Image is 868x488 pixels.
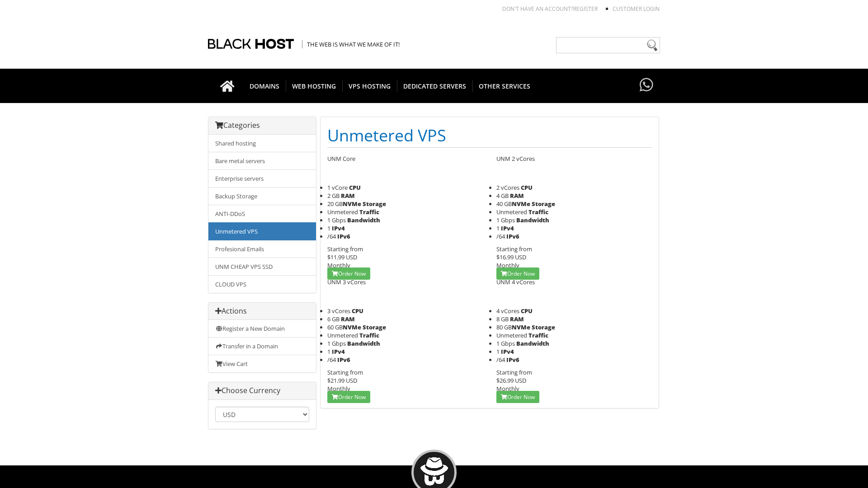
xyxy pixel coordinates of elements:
b: NVMe [343,323,361,331]
span: 4 GB [496,192,509,200]
span: 6 GB [327,315,340,323]
span: 1 Gbps [327,339,346,347]
span: /64 [327,356,336,364]
span: 1 Gbps [496,339,515,347]
a: Order Now [327,391,370,403]
a: Profesional Emails [208,240,316,258]
b: CPU [349,183,361,192]
li: Don't have an account? [489,5,598,13]
a: REGISTER [573,5,598,13]
a: VPS HOSTING [342,69,397,103]
span: 80 GB [496,323,530,331]
b: Traffic [359,331,379,339]
span: 1 [496,224,500,232]
span: Unmetered [496,331,527,339]
div: Starting from Monthly [496,245,652,269]
b: IPv4 [332,224,345,232]
a: Unmetered VPS [208,222,316,240]
span: 1 vCore [327,183,348,192]
b: CPU [521,307,533,315]
span: 40 GB [496,200,530,208]
b: NVMe [512,200,530,208]
b: CPU [352,307,363,315]
b: NVMe [343,200,361,208]
span: 1 [327,224,330,232]
a: Backup Storage [208,187,316,205]
span: /64 [327,232,336,240]
b: NVMe [512,323,530,331]
b: IPv6 [506,232,519,240]
span: Unmetered [496,208,527,216]
h3: Categories [215,122,309,130]
b: IPv6 [506,356,519,364]
b: Bandwidth [516,216,549,224]
input: Need help? [556,37,660,53]
span: 3 vCores [327,307,350,315]
b: Bandwidth [516,339,549,347]
b: RAM [341,192,355,200]
span: WEB HOSTING [286,80,343,92]
span: 2 vCores [496,183,519,192]
b: Storage [363,323,386,331]
span: /64 [496,232,505,240]
h1: Unmetered VPS [327,124,652,148]
b: IPv4 [501,224,514,232]
span: UNM 2 vCores [496,155,535,163]
span: 1 [496,347,500,356]
span: OTHER SERVICES [472,80,537,92]
a: View Cart [208,355,316,372]
b: IPv4 [501,347,514,356]
span: $16.99 USD [496,253,526,261]
span: 20 GB [327,200,361,208]
div: Starting from Monthly [327,245,483,269]
span: 1 Gbps [327,216,346,224]
a: Customer Login [613,5,660,13]
b: Bandwidth [347,339,380,347]
b: RAM [510,315,524,323]
a: Enterprise servers [208,169,316,188]
a: Bare metal servers [208,152,316,170]
b: Traffic [528,208,548,216]
a: Shared hosting [208,135,316,152]
span: 1 Gbps [496,216,515,224]
span: Unmetered [327,208,358,216]
div: Starting from Monthly [327,368,483,393]
b: Bandwidth [347,216,380,224]
span: Unmetered [327,331,358,339]
a: Register a New Domain [208,320,316,338]
a: Order Now [496,391,539,403]
span: 1 [327,347,330,356]
div: Starting from Monthly [496,368,652,393]
b: IPv6 [337,356,350,364]
span: DEDICATED SERVERS [397,80,473,92]
span: UNM 3 vCores [327,278,366,286]
b: RAM [510,192,524,200]
b: Storage [363,200,386,208]
h3: Actions [215,307,309,315]
b: Storage [532,323,555,331]
a: Transfer in a Domain [208,337,316,355]
a: UNM CHEAP VPS SSD [208,258,316,276]
span: 4 vCores [496,307,519,315]
a: DEDICATED SERVERS [397,69,473,103]
a: WEB HOSTING [286,69,343,103]
span: VPS HOSTING [342,80,397,92]
span: $21.99 USD [327,376,357,385]
span: 60 GB [327,323,361,331]
b: IPv4 [332,347,345,356]
img: BlackHOST mascont, Blacky. [420,457,448,486]
a: CLOUD VPS [208,275,316,293]
span: $11.99 USD [327,253,357,261]
a: Have questions? [637,69,656,102]
a: DOMAINS [243,69,286,103]
a: OTHER SERVICES [472,69,537,103]
span: $26.99 USD [496,376,526,385]
span: The Web is what we make of it! [302,40,400,48]
span: 8 GB [496,315,509,323]
b: Traffic [528,331,548,339]
h3: Choose Currency [215,387,309,395]
a: ANTI-DDoS [208,205,316,223]
b: Traffic [359,208,379,216]
span: 2 GB [327,192,340,200]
